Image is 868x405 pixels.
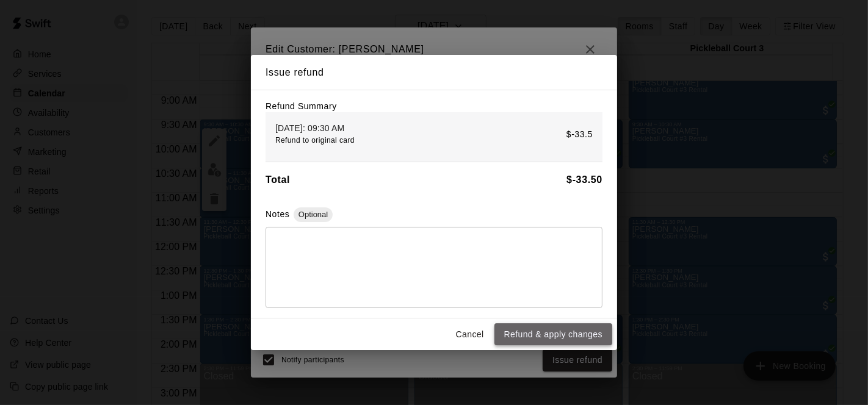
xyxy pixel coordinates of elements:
p: [DATE]: 09:30 AM [275,122,350,134]
label: Notes [266,209,289,219]
h6: $ -33.50 [566,172,602,188]
span: Refund to original card [275,136,355,145]
h6: Total [266,172,290,188]
label: Refund Summary [266,101,337,111]
h2: Issue refund [251,55,617,90]
button: Refund & apply changes [494,323,612,346]
p: $-33.5 [566,128,593,141]
button: Cancel [450,323,490,346]
span: Optional [294,210,333,219]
